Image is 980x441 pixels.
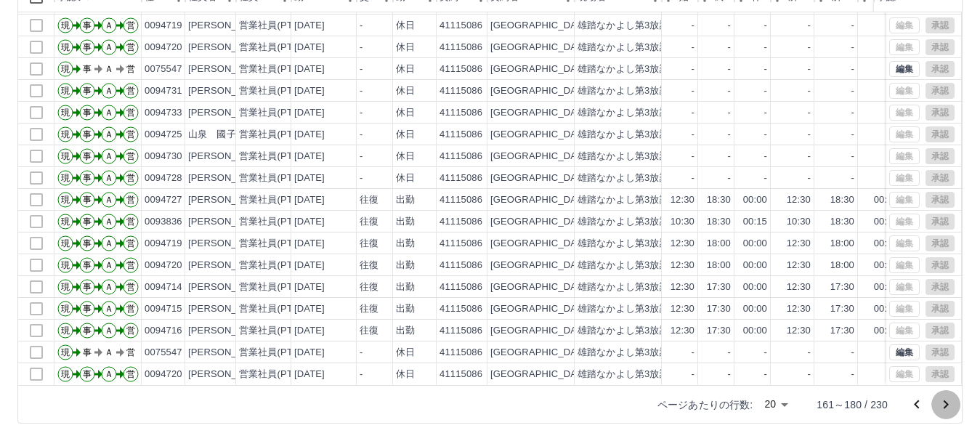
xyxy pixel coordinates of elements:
[578,346,707,360] div: 雄踏なかよし第3放課後児童会
[764,128,767,142] div: -
[105,347,113,357] text: Ａ
[707,324,731,338] div: 17:30
[61,195,70,205] text: 現
[707,193,731,207] div: 18:30
[851,128,854,142] div: -
[874,215,898,229] div: 00:15
[396,19,415,33] div: 休日
[105,325,113,336] text: Ａ
[83,304,92,314] text: 事
[931,390,960,419] button: 次のページへ
[126,108,135,118] text: 営
[239,171,315,185] div: 営業社員(PT契約)
[671,259,694,272] div: 12:30
[239,106,315,120] div: 営業社員(PT契約)
[787,259,811,272] div: 12:30
[294,324,325,338] div: [DATE]
[692,41,694,54] div: -
[145,346,182,360] div: 0075547
[440,280,482,294] div: 41115086
[440,215,482,229] div: 41115086
[743,193,767,207] div: 00:00
[692,62,694,76] div: -
[188,62,267,76] div: [PERSON_NAME]
[239,193,315,207] div: 営業社員(PT契約)
[188,106,267,120] div: [PERSON_NAME]
[787,237,811,251] div: 12:30
[490,237,591,251] div: [GEOGRAPHIC_DATA]
[294,280,325,294] div: [DATE]
[851,84,854,98] div: -
[294,302,325,316] div: [DATE]
[490,193,591,207] div: [GEOGRAPHIC_DATA]
[671,237,694,251] div: 12:30
[188,128,236,142] div: 山泉 國子
[440,302,482,316] div: 41115086
[294,19,325,33] div: [DATE]
[188,302,267,316] div: [PERSON_NAME]
[808,128,811,142] div: -
[578,259,707,272] div: 雄踏なかよし第3放課後児童会
[440,62,482,76] div: 41115086
[126,86,135,96] text: 営
[440,106,482,120] div: 41115086
[145,193,182,207] div: 0094727
[83,325,92,336] text: 事
[188,19,267,33] div: [PERSON_NAME]
[578,106,707,120] div: 雄踏なかよし第3放課後児童会
[692,128,694,142] div: -
[105,108,113,118] text: Ａ
[808,171,811,185] div: -
[105,151,113,161] text: Ａ
[889,344,920,360] button: 編集
[145,19,182,33] div: 0094719
[188,280,267,294] div: [PERSON_NAME]
[145,324,182,338] div: 0094716
[692,106,694,120] div: -
[145,84,182,98] div: 0094731
[728,150,731,163] div: -
[396,41,415,54] div: 休日
[145,106,182,120] div: 0094733
[578,128,707,142] div: 雄踏なかよし第3放課後児童会
[490,62,591,76] div: [GEOGRAPHIC_DATA]
[728,346,731,360] div: -
[83,20,92,31] text: 事
[239,237,315,251] div: 営業社員(PT契約)
[764,84,767,98] div: -
[145,62,182,76] div: 0075547
[396,62,415,76] div: 休日
[578,302,707,316] div: 雄踏なかよし第3放課後児童会
[83,282,92,292] text: 事
[764,346,767,360] div: -
[360,324,378,338] div: 往復
[578,84,707,98] div: 雄踏なかよし第3放課後児童会
[239,215,315,229] div: 営業社員(PT契約)
[61,304,70,314] text: 現
[105,282,113,292] text: Ａ
[692,346,694,360] div: -
[105,20,113,31] text: Ａ
[440,128,482,142] div: 41115086
[83,108,92,118] text: 事
[578,237,707,251] div: 雄踏なかよし第3放課後児童会
[396,171,415,185] div: 休日
[787,280,811,294] div: 12:30
[105,86,113,96] text: Ａ
[294,106,325,120] div: [DATE]
[126,217,135,227] text: 営
[578,41,707,54] div: 雄踏なかよし第3放課後児童会
[105,129,113,139] text: Ａ
[239,259,315,272] div: 営業社員(PT契約)
[188,171,267,185] div: [PERSON_NAME]
[61,86,70,96] text: 現
[874,193,898,207] div: 00:00
[105,217,113,227] text: Ａ
[490,41,591,54] div: [GEOGRAPHIC_DATA]
[490,346,591,360] div: [GEOGRAPHIC_DATA]
[851,106,854,120] div: -
[294,128,325,142] div: [DATE]
[105,260,113,270] text: Ａ
[758,394,793,415] div: 20
[239,302,315,316] div: 営業社員(PT契約)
